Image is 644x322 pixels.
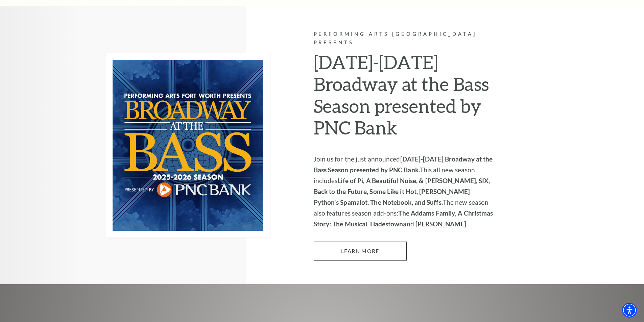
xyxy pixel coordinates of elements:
a: Learn More 2025-2026 Broadway at the Bass Season presented by PNC Bank [314,242,407,261]
div: Accessibility Menu [622,303,637,318]
strong: Hadestown [370,220,403,228]
p: Performing Arts [GEOGRAPHIC_DATA] Presents [314,30,495,47]
strong: [PERSON_NAME] [415,220,466,228]
p: Join us for the just announced This all new season includes The new season also features season a... [314,154,495,229]
strong: [DATE]-[DATE] Broadway at the Bass Season presented by PNC Bank. [314,155,493,174]
h2: [DATE]-[DATE] Broadway at the Bass Season presented by PNC Bank [314,51,495,144]
strong: A Christmas Story: The Musical [314,209,493,228]
strong: Life of Pi, A Beautiful Noise, & [PERSON_NAME], SIX, Back to the Future, Some Like it Hot, [PERSO... [314,177,490,206]
strong: The Addams Family [398,209,455,217]
img: Performing Arts Fort Worth Presents [106,53,270,238]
